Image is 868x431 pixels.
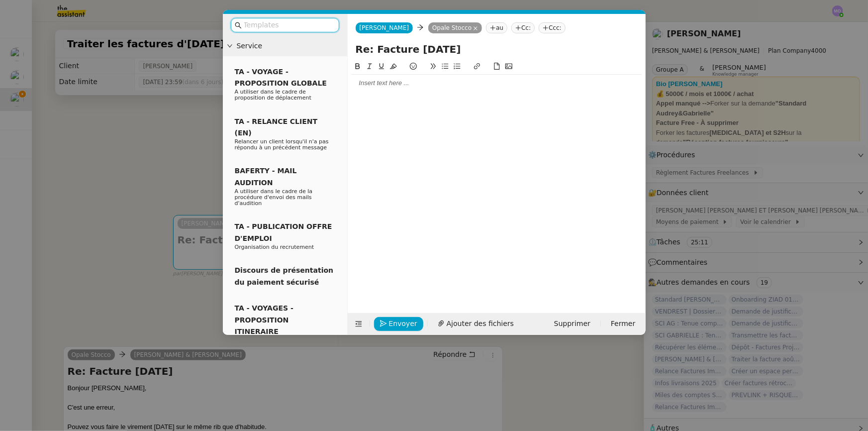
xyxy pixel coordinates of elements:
[235,222,332,242] span: TA - PUBLICATION OFFRE D'EMPLOI
[235,266,334,286] span: Discours de présentation du paiement sécurisé
[223,36,347,56] div: Service
[554,318,590,329] span: Supprimer
[360,24,409,31] span: [PERSON_NAME]
[374,317,423,331] button: Envoyer
[539,22,566,33] nz-tag: Ccc:
[511,22,535,33] nz-tag: Cc:
[605,317,641,331] button: Fermer
[235,117,318,137] span: TA - RELANCE CLIENT (EN)
[548,317,596,331] button: Supprimer
[389,318,417,329] span: Envoyer
[244,19,333,31] input: Templates
[235,89,311,101] span: A utiliser dans le cadre de proposition de déplacement
[611,318,635,329] span: Fermer
[235,68,327,87] span: TA - VOYAGE - PROPOSITION GLOBALE
[432,317,520,331] button: Ajouter des fichiers
[428,22,482,33] nz-tag: Opale Stocco
[235,304,293,335] span: TA - VOYAGES - PROPOSITION ITINERAIRE
[356,42,638,57] input: Subject
[235,188,313,207] span: A utiliser dans le cadre de la procédure d'envoi des mails d'audition
[235,138,329,151] span: Relancer un client lorsqu'il n'a pas répondu à un précédent message
[486,22,507,33] nz-tag: au
[235,244,314,250] span: Organisation du recrutement
[235,167,297,186] span: BAFERTY - MAIL AUDITION
[447,318,514,329] span: Ajouter des fichiers
[237,40,343,52] span: Service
